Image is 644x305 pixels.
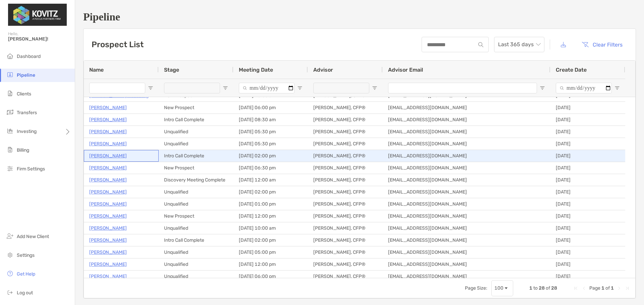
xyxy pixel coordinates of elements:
[233,258,308,270] div: [DATE] 12:00 pm
[233,126,308,138] div: [DATE] 05:30 pm
[6,270,14,278] img: get-help icon
[556,83,612,93] input: Create Date Filter Input
[6,146,14,154] img: billing icon
[383,150,550,162] div: [EMAIL_ADDRESS][DOMAIN_NAME]
[614,85,620,91] button: Open Filter Menu
[616,286,622,291] div: Next Page
[550,138,625,150] div: [DATE]
[239,83,294,93] input: Meeting Date Filter Input
[89,152,127,160] a: [PERSON_NAME]
[388,67,423,73] span: Advisor Email
[494,285,503,291] div: 100
[550,222,625,234] div: [DATE]
[308,162,383,174] div: [PERSON_NAME], CFP®
[6,52,14,60] img: dashboard icon
[539,285,545,291] span: 28
[308,126,383,138] div: [PERSON_NAME], CFP®
[308,222,383,234] div: [PERSON_NAME], CFP®
[308,114,383,126] div: [PERSON_NAME], CFP®
[89,83,145,93] input: Name Filter Input
[550,271,625,282] div: [DATE]
[92,40,144,49] h3: Prospect List
[89,260,127,269] p: [PERSON_NAME]
[383,162,550,174] div: [EMAIL_ADDRESS][DOMAIN_NAME]
[6,71,14,79] img: pipeline icon
[17,54,41,59] span: Dashboard
[233,234,308,246] div: [DATE] 02:00 pm
[383,114,550,126] div: [EMAIL_ADDRESS][DOMAIN_NAME]
[89,67,104,73] span: Name
[498,37,540,52] span: Last 365 days
[89,236,127,244] p: [PERSON_NAME]
[233,210,308,222] div: [DATE] 12:00 pm
[308,258,383,270] div: [PERSON_NAME], CFP®
[372,85,377,91] button: Open Filter Menu
[308,198,383,210] div: [PERSON_NAME], CFP®
[89,200,127,208] a: [PERSON_NAME]
[8,36,71,42] span: [PERSON_NAME]!
[6,288,14,296] img: logout icon
[17,166,45,172] span: Firm Settings
[308,102,383,113] div: [PERSON_NAME], CFP®
[383,174,550,186] div: [EMAIL_ADDRESS][DOMAIN_NAME]
[233,150,308,162] div: [DATE] 02:00 pm
[89,164,127,172] a: [PERSON_NAME]
[89,272,127,281] p: [PERSON_NAME]
[556,67,587,73] span: Create Date
[159,162,233,174] div: New Prospect
[6,108,14,116] img: transfers icon
[233,138,308,150] div: [DATE] 05:30 pm
[148,85,153,91] button: Open Filter Menu
[17,234,49,239] span: Add New Client
[383,198,550,210] div: [EMAIL_ADDRESS][DOMAIN_NAME]
[159,198,233,210] div: Unqualified
[550,174,625,186] div: [DATE]
[233,271,308,282] div: [DATE] 06:00 pm
[89,116,127,124] a: [PERSON_NAME]
[383,271,550,282] div: [EMAIL_ADDRESS][DOMAIN_NAME]
[89,128,127,136] a: [PERSON_NAME]
[383,246,550,258] div: [EMAIL_ADDRESS][DOMAIN_NAME]
[308,174,383,186] div: [PERSON_NAME], CFP®
[625,286,630,291] div: Last Page
[159,150,233,162] div: Intro Call Complete
[529,285,532,291] span: 1
[89,140,127,148] a: [PERSON_NAME]
[308,210,383,222] div: [PERSON_NAME], CFP®
[8,3,67,27] img: Zoe Logo
[308,271,383,282] div: [PERSON_NAME], CFP®
[83,11,636,23] h1: Pipeline
[233,114,308,126] div: [DATE] 08:30 am
[159,271,233,282] div: Unqualified
[577,37,628,52] button: Clear Filters
[17,252,35,258] span: Settings
[550,162,625,174] div: [DATE]
[478,42,483,47] img: input icon
[17,72,35,78] span: Pipeline
[89,212,127,220] a: [PERSON_NAME]
[550,198,625,210] div: [DATE]
[540,85,545,91] button: Open Filter Menu
[308,186,383,198] div: [PERSON_NAME], CFP®
[233,186,308,198] div: [DATE] 02:00 pm
[233,246,308,258] div: [DATE] 05:00 pm
[550,114,625,126] div: [DATE]
[239,67,273,73] span: Meeting Date
[17,147,29,153] span: Billing
[89,248,127,256] p: [PERSON_NAME]
[89,103,127,112] a: [PERSON_NAME]
[550,246,625,258] div: [DATE]
[233,222,308,234] div: [DATE] 10:00 am
[581,286,587,291] div: Previous Page
[550,210,625,222] div: [DATE]
[308,150,383,162] div: [PERSON_NAME], CFP®
[159,246,233,258] div: Unqualified
[233,174,308,186] div: [DATE] 12:00 am
[6,89,14,97] img: clients icon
